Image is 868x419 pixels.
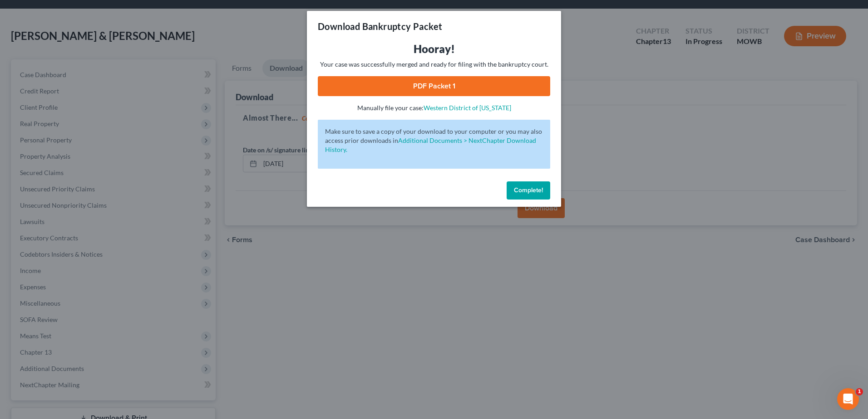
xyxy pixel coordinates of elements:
[318,20,442,33] h3: Download Bankruptcy Packet
[325,127,543,154] p: Make sure to save a copy of your download to your computer or you may also access prior downloads in
[837,388,859,410] iframe: Intercom live chat
[318,60,550,69] p: Your case was successfully merged and ready for filing with the bankruptcy court.
[856,388,863,395] span: 1
[318,76,550,96] a: PDF Packet 1
[318,103,550,112] p: Manually file your case:
[325,136,536,153] a: Additional Documents > NextChapter Download History.
[507,181,550,200] button: Complete!
[318,42,550,56] h3: Hooray!
[424,104,511,112] a: Western District of [US_STATE]
[514,186,543,194] span: Complete!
